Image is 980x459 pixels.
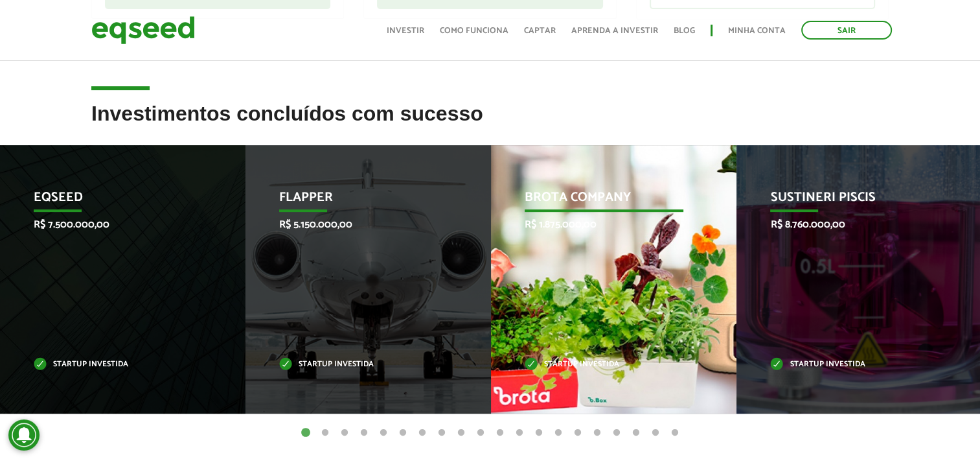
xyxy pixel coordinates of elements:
[440,27,508,35] a: Como funciona
[396,427,409,440] button: 6 of 20
[770,218,928,231] p: R$ 8.760.000,00
[610,427,623,440] button: 17 of 20
[474,427,487,440] button: 10 of 20
[552,427,565,440] button: 14 of 20
[525,361,683,368] p: Startup investida
[34,190,192,212] p: EqSeed
[387,27,424,35] a: Investir
[513,427,526,440] button: 12 of 20
[571,427,584,440] button: 15 of 20
[34,361,192,368] p: Startup investida
[525,218,683,231] p: R$ 1.875.000,00
[525,190,683,212] p: Brota Company
[377,427,390,440] button: 5 of 20
[435,427,448,440] button: 8 of 20
[319,427,332,440] button: 2 of 20
[770,361,928,368] p: Startup investida
[338,427,351,440] button: 3 of 20
[571,27,658,35] a: Aprenda a investir
[91,13,195,47] img: EqSeed
[34,218,192,231] p: R$ 7.500.000,00
[416,427,429,440] button: 7 of 20
[358,427,370,440] button: 4 of 20
[728,27,786,35] a: Minha conta
[591,427,604,440] button: 16 of 20
[532,427,545,440] button: 13 of 20
[279,361,437,368] p: Startup investida
[455,427,468,440] button: 9 of 20
[494,427,507,440] button: 11 of 20
[279,218,437,231] p: R$ 5.150.000,00
[630,427,643,440] button: 18 of 20
[279,190,437,212] p: Flapper
[801,21,892,40] a: Sair
[299,427,312,440] button: 1 of 20
[524,27,556,35] a: Captar
[668,427,681,440] button: 20 of 20
[674,27,695,35] a: Blog
[91,102,889,145] h2: Investimentos concluídos com sucesso
[649,427,662,440] button: 19 of 20
[770,190,928,212] p: Sustineri Piscis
